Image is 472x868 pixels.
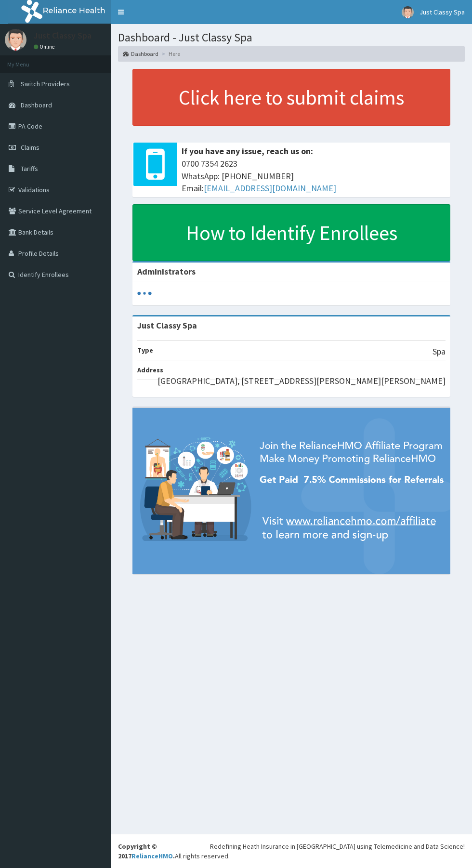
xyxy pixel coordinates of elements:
a: How to Identify Enrollees [132,204,450,261]
span: Tariffs [21,164,38,173]
span: Claims [21,143,39,152]
img: provider-team-banner.png [132,408,450,574]
h1: Dashboard - Just Classy Spa [118,31,465,44]
b: Type [137,346,153,355]
div: Redefining Heath Insurance in [GEOGRAPHIC_DATA] using Telemedicine and Data Science! [210,842,465,851]
li: Here [159,50,180,58]
b: If you have any issue, reach us on: [182,145,313,157]
span: 0700 7354 2623 WhatsApp: [PHONE_NUMBER] Email: [182,158,446,195]
a: [EMAIL_ADDRESS][DOMAIN_NAME] [204,183,336,194]
p: Spa [433,345,446,358]
strong: Just Classy Spa [137,320,197,331]
img: User Image [5,29,26,51]
a: Online [34,43,57,50]
a: Dashboard [123,50,158,58]
p: [GEOGRAPHIC_DATA], [STREET_ADDRESS][PERSON_NAME][PERSON_NAME] [157,375,446,387]
span: Dashboard [21,101,52,109]
img: User Image [402,6,414,18]
span: Just Classy Spa [420,8,465,16]
span: Switch Providers [21,79,70,88]
b: Address [137,366,163,374]
a: RelianceHMO [131,852,173,860]
svg: audio-loading [137,286,152,301]
footer: All rights reserved. [111,834,472,868]
strong: Copyright © 2017 . [118,842,175,860]
p: Just Classy Spa [34,31,92,40]
a: Click here to submit claims [132,69,450,126]
b: Administrators [137,266,196,277]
